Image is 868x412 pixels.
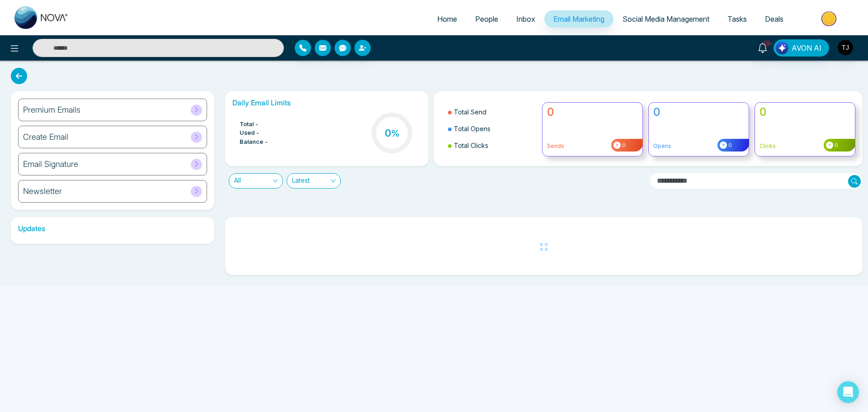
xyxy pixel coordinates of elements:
a: Home [428,10,466,28]
h6: Newsletter [23,186,62,196]
span: Home [437,14,457,24]
h6: Email Signature [23,159,78,169]
h6: Updates [11,224,214,233]
span: Latest [292,174,335,188]
span: 0 [621,142,626,149]
span: Deals [765,14,783,24]
span: Inbox [516,14,535,24]
a: Inbox [507,10,544,28]
span: 10+ [763,39,771,47]
span: Tasks [727,14,747,24]
a: 10+ [752,39,774,55]
a: Social Media Management [613,10,718,28]
span: Balance - [240,137,268,147]
img: Nova CRM Logo [14,6,69,29]
h6: Create Email [23,132,68,142]
li: Total Opens [448,120,537,137]
span: Used - [240,128,259,137]
div: Open Intercom Messenger [837,381,859,403]
span: Email Marketing [553,14,604,24]
p: Sends [547,142,638,150]
h4: 0 [547,106,638,119]
a: Deals [756,10,793,28]
li: Total Clicks [448,137,537,154]
p: Clicks [759,142,850,150]
button: AVON AI [774,39,829,57]
li: Total Send [448,104,537,120]
a: People [466,10,507,28]
a: Tasks [718,10,756,28]
a: Email Marketing [544,10,613,28]
img: Lead Flow [776,42,788,54]
span: 0 [727,142,732,149]
span: People [475,14,498,24]
h6: Daily Email Limits [232,99,421,107]
h3: 0 [385,127,400,139]
p: Opens [653,142,744,150]
img: Market-place.gif [797,9,863,29]
span: All [234,174,278,188]
span: AVON AI [792,43,821,53]
span: 0 [833,142,838,149]
h4: 0 [759,106,850,119]
h6: Premium Emails [23,105,80,115]
span: % [391,128,400,139]
span: Total - [240,120,259,129]
img: User Avatar [838,40,853,55]
span: Social Media Management [623,14,709,24]
h4: 0 [653,106,744,119]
